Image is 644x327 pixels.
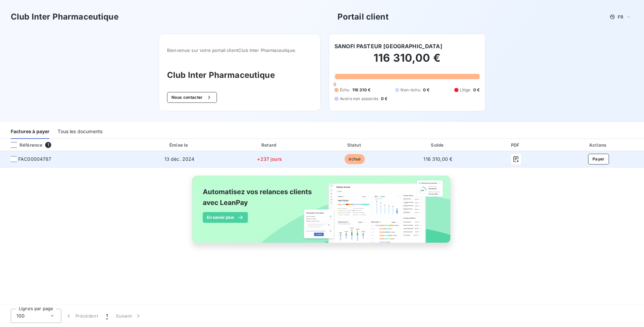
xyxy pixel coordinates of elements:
[5,142,42,148] div: Référence
[106,313,108,319] span: 1
[61,309,102,323] button: Précédent
[102,309,112,323] button: 1
[340,96,378,102] span: Avoirs non associés
[186,172,458,255] img: banner
[334,42,442,50] h6: SANOFI PASTEUR [GEOGRAPHIC_DATA]
[167,48,312,53] span: Bienvenue sur votre portail client Club Inter Pharmaceutique .
[340,87,350,93] span: Échu
[337,11,389,23] h3: Portail client
[11,11,119,23] h3: Club Inter Pharmaceutique
[314,142,395,148] div: Statut
[228,142,311,148] div: Retard
[381,96,387,102] span: 0 €
[473,87,480,93] span: 0 €
[618,14,623,20] span: FR
[17,313,25,319] span: 100
[480,142,551,148] div: PDF
[58,125,102,139] div: Tous les documents
[167,69,312,81] h3: Club Inter Pharmaceutique
[400,87,420,93] span: Non-échu
[334,51,480,71] h2: 116 310,00 €
[18,156,52,162] span: FAC00004787
[112,309,146,323] button: Suivant
[460,87,471,93] span: Litige
[45,142,51,148] span: 1
[554,142,643,148] div: Actions
[167,92,217,103] button: Nous contacter
[352,87,371,93] span: 116 310 €
[134,142,225,148] div: Émise le
[11,125,50,139] div: Factures à payer
[398,142,478,148] div: Solde
[257,156,282,162] span: +237 jours
[333,82,336,87] span: 0
[164,156,195,162] span: 13 déc. 2024
[423,87,429,93] span: 0 €
[345,154,365,164] span: échue
[588,154,609,165] button: Payer
[423,156,452,162] span: 116 310,00 €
